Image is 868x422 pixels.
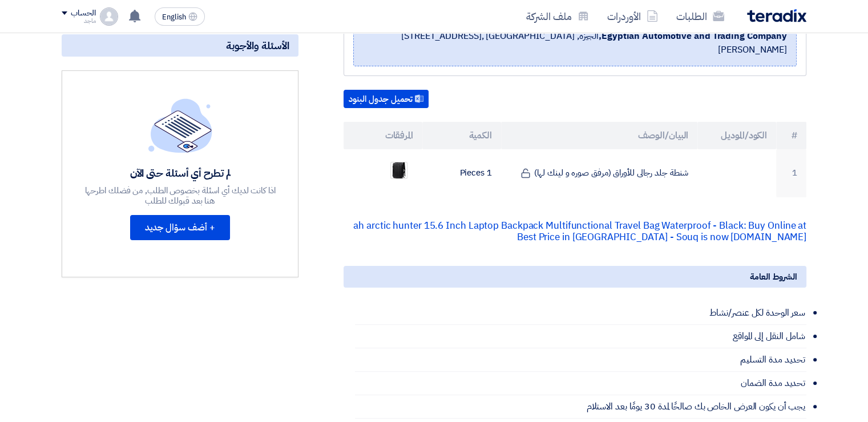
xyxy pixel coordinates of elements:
[391,159,407,181] img: Case_1755177005306.png
[100,7,118,26] img: profile_test.png
[353,218,806,244] a: ah arctic hunter 15.6 Inch Laptop Backpack Multifunctional Travel Bag Waterproof - Black: Buy Onl...
[517,3,598,30] a: ملف الشركة
[501,149,698,197] td: شنطة جلد رجالى للأوراق (مرفق صوره و لينك لها)
[344,122,422,149] th: المرفقات
[71,9,95,18] div: الحساب
[363,29,787,57] span: الجيزة, [GEOGRAPHIC_DATA] ,[STREET_ADDRESS][PERSON_NAME]
[355,395,806,419] li: يجب أن يكون العرض الخاص بك صالحًا لمدة 30 يومًا بعد الاستلام
[667,3,733,30] a: الطلبات
[599,29,787,43] b: Egyptian Automotive and Trading Company,
[355,348,806,372] li: تحديد مدة التسليم
[747,9,806,22] img: Teradix logo
[226,39,289,52] span: الأسئلة والأجوبة
[155,7,205,26] button: English
[62,18,95,24] div: ماجد
[355,325,806,348] li: شامل النقل إلى المواقع
[598,3,667,30] a: الأوردرات
[750,270,797,283] span: الشروط العامة
[422,149,501,197] td: 1 Pieces
[355,301,806,325] li: سعر الوحدة لكل عنصر/نشاط
[130,215,230,240] button: + أضف سؤال جديد
[501,122,698,149] th: البيان/الوصف
[148,98,212,152] img: empty_state_list.svg
[776,122,806,149] th: #
[83,166,277,180] div: لم تطرح أي أسئلة حتى الآن
[344,90,429,108] button: تحميل جدول البنود
[355,372,806,395] li: تحديد مدة الضمان
[697,122,776,149] th: الكود/الموديل
[776,149,806,197] td: 1
[83,185,277,206] div: اذا كانت لديك أي اسئلة بخصوص الطلب, من فضلك اطرحها هنا بعد قبولك للطلب
[162,13,186,21] span: English
[422,122,501,149] th: الكمية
